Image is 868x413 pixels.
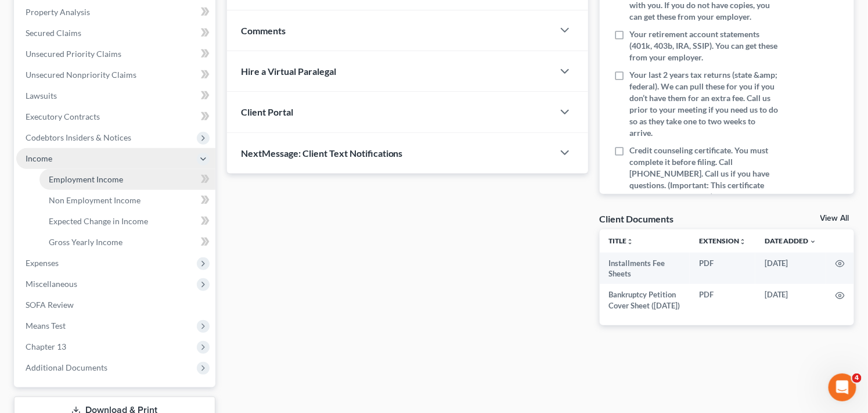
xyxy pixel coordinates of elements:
a: Employment Income [39,169,215,190]
a: View All [820,214,849,222]
span: Client Portal [241,106,293,117]
span: Your last 2 years tax returns (state &amp; federal). We can pull these for you if you don’t have ... [630,69,781,139]
td: [DATE] [755,284,826,316]
span: 4 [852,374,862,383]
a: Lawsuits [16,85,215,106]
span: Property Analysis [26,7,90,17]
span: Miscellaneous [26,279,77,289]
a: Gross Yearly Income [39,232,215,253]
span: Chapter 13 [26,342,66,351]
span: Additional Documents [26,362,107,372]
span: Gross Yearly Income [49,237,123,247]
td: Bankruptcy Petition Cover Sheet ([DATE]) [600,284,690,316]
a: Extensionunfold_more [699,236,746,245]
a: Expected Change in Income [39,211,215,232]
a: Non Employment Income [39,190,215,211]
span: SOFA Review [26,300,74,310]
span: Non Employment Income [49,195,141,205]
div: Client Documents [600,213,674,225]
span: Your retirement account statements (401k, 403b, IRA, SSIP). You can get these from your employer. [630,28,781,63]
span: Expenses [26,258,59,268]
td: Installments Fee Sheets [600,253,690,285]
i: unfold_more [627,238,634,245]
td: PDF [690,284,755,316]
span: Unsecured Priority Claims [26,49,121,59]
span: Means Test [26,321,66,331]
a: SOFA Review [16,295,215,315]
span: Income [26,153,52,163]
span: Codebtors Insiders & Notices [26,132,131,142]
span: Hire a Virtual Paralegal [241,66,336,77]
span: Secured Claims [26,28,81,38]
a: Secured Claims [16,23,215,44]
td: PDF [690,253,755,285]
span: Expected Change in Income [49,216,148,226]
span: Credit counseling certificate. You must complete it before filing. Call [PHONE_NUMBER]. Call us i... [630,145,781,203]
a: Property Analysis [16,2,215,23]
span: Comments [241,25,286,36]
a: Titleunfold_more [609,236,634,245]
span: NextMessage: Client Text Notifications [241,148,403,159]
a: Date Added expand_more [765,236,817,245]
span: Unsecured Nonpriority Claims [26,70,136,80]
td: [DATE] [755,253,826,285]
span: Employment Income [49,174,123,184]
span: Executory Contracts [26,112,100,121]
i: expand_more [810,238,817,245]
a: Unsecured Nonpriority Claims [16,64,215,85]
a: Unsecured Priority Claims [16,44,215,64]
a: Executory Contracts [16,106,215,127]
span: Lawsuits [26,91,57,100]
iframe: Intercom live chat [829,374,856,401]
i: unfold_more [739,238,746,245]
